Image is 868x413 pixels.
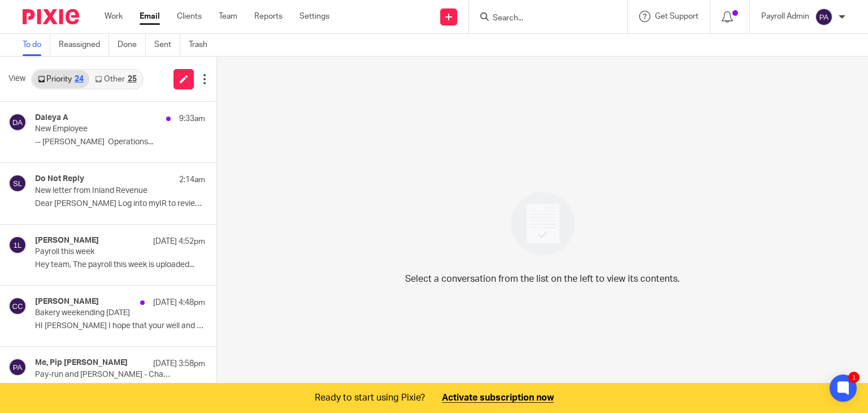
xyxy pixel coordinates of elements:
[89,70,142,88] a: Other25
[35,199,205,209] p: Dear [PERSON_NAME] Log into myIR to review new...
[35,236,99,246] h4: [PERSON_NAME]
[8,73,25,85] span: View
[118,34,146,56] a: Done
[504,184,582,263] img: image
[219,11,237,22] a: Team
[35,321,205,331] p: HI [PERSON_NAME] I hope that your well and that you...
[35,113,68,123] h4: Daleya A
[128,75,137,83] div: 25
[35,124,171,134] p: New Employee
[492,14,593,24] input: Search
[32,70,89,88] a: Priority24
[35,260,205,270] p: Hey team, The payroll this week is uploaded...
[254,11,283,22] a: Reports
[35,297,99,307] h4: [PERSON_NAME]
[35,308,171,318] p: Bakery weekending [DATE]
[35,137,205,147] p: -- [PERSON_NAME] Operations...
[23,9,79,24] img: Pixie
[8,297,27,315] img: svg%3E
[35,370,171,380] p: Pay-run and [PERSON_NAME] - Change of Hours eff [DATE]
[815,8,833,26] img: svg%3E
[153,236,205,247] p: [DATE] 4:52pm
[8,174,27,192] img: svg%3E
[179,113,205,124] p: 9:33am
[655,12,698,20] span: Get Support
[179,174,205,186] p: 2:14am
[154,34,180,56] a: Sent
[300,11,329,22] a: Settings
[8,236,27,254] img: svg%3E
[153,358,205,369] p: [DATE] 3:58pm
[35,186,171,196] p: New letter from Inland Revenue
[105,11,123,22] a: Work
[8,358,27,376] img: svg%3E
[35,174,84,184] h4: Do Not Reply
[23,34,50,56] a: To do
[189,34,216,56] a: Trash
[59,34,109,56] a: Reassigned
[8,113,27,131] img: svg%3E
[177,11,202,22] a: Clients
[75,75,84,83] div: 24
[761,11,809,22] p: Payroll Admin
[140,11,160,22] a: Email
[35,247,171,257] p: Payroll this week
[405,272,680,286] p: Select a conversation from the list on the left to view its contents.
[848,372,860,383] div: 1
[153,297,205,308] p: [DATE] 4:48pm
[35,358,128,368] h4: Me, Pip [PERSON_NAME]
